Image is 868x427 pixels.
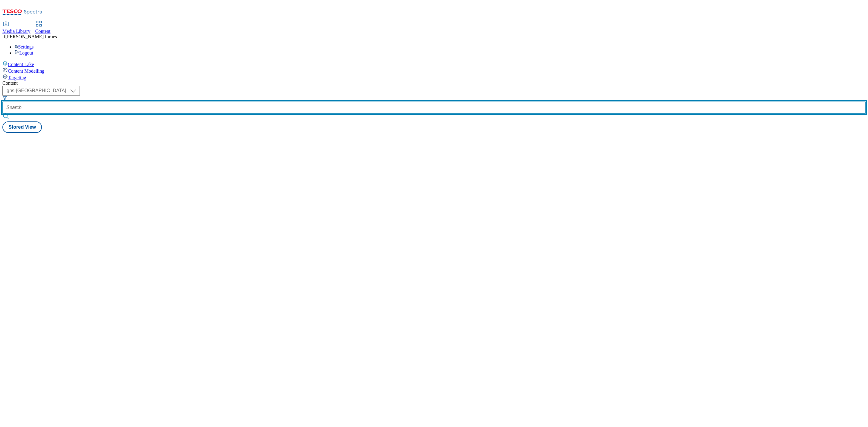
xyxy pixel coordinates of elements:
[2,21,30,34] a: Media Library
[2,61,866,67] a: Content Lake
[35,21,51,34] a: Content
[2,74,866,80] a: Targeting
[8,75,26,80] span: Targeting
[2,121,42,133] button: Stored View
[2,96,7,100] svg: Search Filters
[2,34,5,39] span: lf
[14,44,34,49] a: Settings
[2,67,866,74] a: Content Modelling
[35,29,51,34] span: Content
[5,34,57,39] span: [PERSON_NAME] forbes
[2,102,866,114] input: Search
[2,29,30,34] span: Media Library
[2,80,866,86] div: Content
[8,68,44,74] span: Content Modelling
[8,62,34,67] span: Content Lake
[14,50,33,55] a: Logout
